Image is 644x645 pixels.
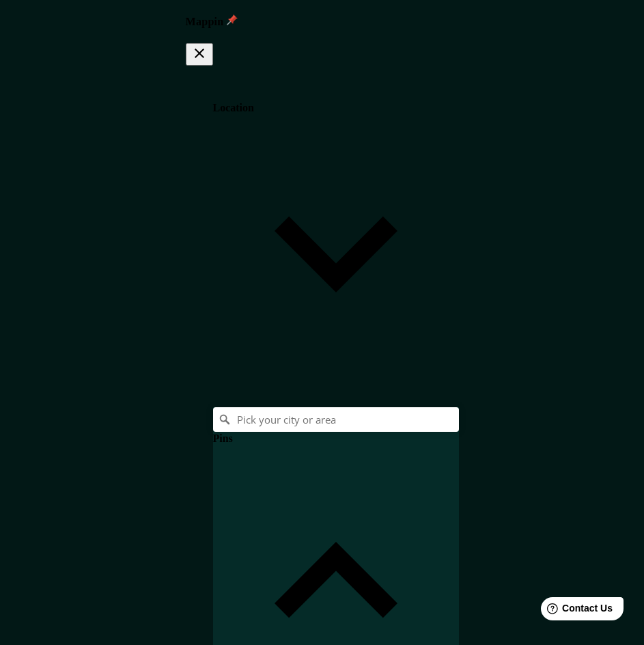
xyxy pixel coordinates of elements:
div: Location [213,77,459,386]
iframe: Help widget launcher [522,592,629,630]
h4: Pins [213,433,233,445]
img: pin-icon.png [227,14,238,25]
input: Pick your city or area [213,407,459,432]
h4: Location [213,102,254,114]
h4: Mappin [186,14,459,28]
